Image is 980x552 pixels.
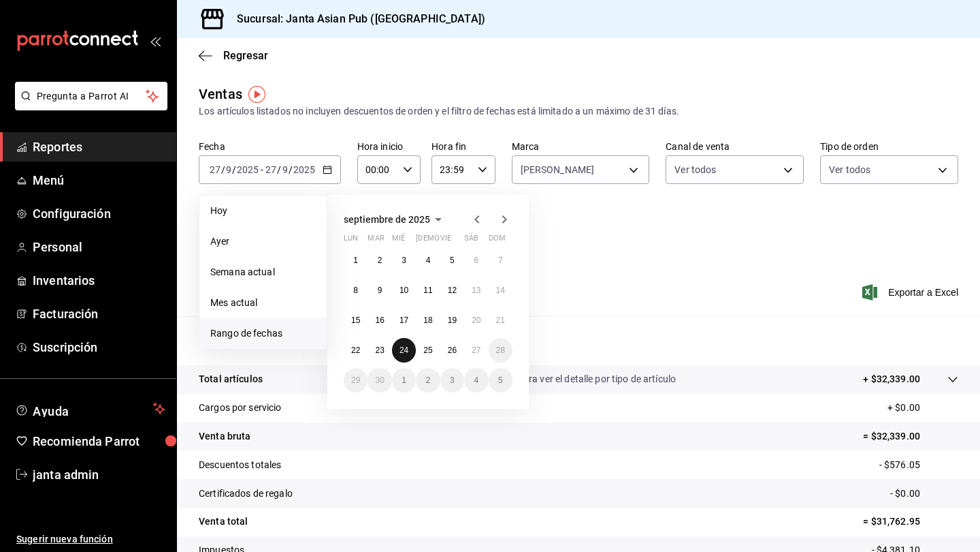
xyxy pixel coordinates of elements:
input: ---- [236,164,259,175]
button: 2 de octubre de 2025 [416,368,440,393]
p: Certificados de regalo [199,487,293,501]
button: septiembre de 2025 [344,211,446,228]
abbr: 16 de septiembre de 2025 [375,316,384,325]
abbr: 21 de septiembre de 2025 [496,316,505,325]
input: -- [209,164,221,175]
button: 17 de septiembre de 2025 [392,308,416,333]
abbr: 2 de septiembre de 2025 [378,256,382,265]
p: - $0.00 [890,487,958,501]
label: Tipo de orden [820,142,958,151]
abbr: 4 de octubre de 2025 [474,375,478,385]
abbr: jueves [416,234,496,248]
p: = $31,762.95 [863,515,958,529]
span: / [221,164,225,175]
abbr: 9 de septiembre de 2025 [378,286,382,295]
span: Menú [33,171,165,189]
abbr: 8 de septiembre de 2025 [353,286,358,295]
p: = $32,339.00 [863,429,958,444]
abbr: 14 de septiembre de 2025 [496,286,505,295]
span: Sugerir nueva función [16,532,165,547]
span: Ayer [210,234,316,249]
h3: Sucursal: Janta Asian Pub ([GEOGRAPHIC_DATA]) [226,11,485,27]
abbr: 29 de septiembre de 2025 [351,375,360,385]
span: / [289,164,293,175]
p: Resumen [199,333,958,349]
label: Canal de venta [666,142,804,151]
span: Configuración [33,204,165,223]
span: Ver todos [674,163,716,177]
span: Semana actual [210,265,316,279]
button: 18 de septiembre de 2025 [416,308,440,333]
label: Hora fin [431,142,495,151]
span: Personal [33,238,165,256]
input: ---- [293,164,316,175]
button: 7 de septiembre de 2025 [489,248,512,273]
button: Tooltip marker [248,86,265,103]
abbr: 22 de septiembre de 2025 [351,346,360,355]
span: Regresar [223,49,268,62]
p: - $576.05 [879,458,958,472]
div: Los artículos listados no incluyen descuentos de orden y el filtro de fechas está limitado a un m... [199,104,958,119]
button: 26 de septiembre de 2025 [440,338,464,363]
abbr: 4 de septiembre de 2025 [426,256,431,265]
span: Inventarios [33,271,165,290]
button: 6 de septiembre de 2025 [464,248,488,273]
abbr: 11 de septiembre de 2025 [423,286,432,295]
button: Exportar a Excel [865,284,958,301]
button: 27 de septiembre de 2025 [464,338,488,363]
button: 22 de septiembre de 2025 [344,338,367,363]
abbr: sábado [464,234,478,248]
button: 4 de octubre de 2025 [464,368,488,393]
input: -- [225,164,232,175]
abbr: 20 de septiembre de 2025 [472,316,480,325]
button: 5 de octubre de 2025 [489,368,512,393]
abbr: 3 de octubre de 2025 [450,375,455,385]
button: 14 de septiembre de 2025 [489,278,512,303]
abbr: 13 de septiembre de 2025 [472,286,480,295]
abbr: 27 de septiembre de 2025 [472,346,480,355]
a: Pregunta a Parrot AI [10,99,167,113]
p: Cargos por servicio [199,401,282,415]
abbr: lunes [344,234,358,248]
button: 1 de octubre de 2025 [392,368,416,393]
p: Venta bruta [199,429,250,444]
div: Ventas [199,84,242,104]
abbr: 19 de septiembre de 2025 [448,316,457,325]
span: Pregunta a Parrot AI [37,89,146,104]
abbr: 5 de octubre de 2025 [498,375,503,385]
button: 19 de septiembre de 2025 [440,308,464,333]
button: 10 de septiembre de 2025 [392,278,416,303]
abbr: 26 de septiembre de 2025 [448,346,457,355]
button: open_drawer_menu [150,35,161,46]
button: 13 de septiembre de 2025 [464,278,488,303]
button: 15 de septiembre de 2025 [344,308,367,333]
p: + $0.00 [887,401,958,415]
abbr: 6 de septiembre de 2025 [474,256,478,265]
button: 21 de septiembre de 2025 [489,308,512,333]
abbr: 28 de septiembre de 2025 [496,346,505,355]
label: Marca [512,142,650,151]
abbr: 10 de septiembre de 2025 [399,286,408,295]
abbr: 1 de octubre de 2025 [402,375,406,385]
button: 8 de septiembre de 2025 [344,278,367,303]
button: 29 de septiembre de 2025 [344,368,367,393]
abbr: 30 de septiembre de 2025 [375,375,384,385]
span: Hoy [210,204,316,218]
abbr: viernes [440,234,451,248]
abbr: 7 de septiembre de 2025 [498,256,503,265]
button: Pregunta a Parrot AI [15,82,167,110]
button: 2 de septiembre de 2025 [367,248,391,273]
p: Venta total [199,515,248,529]
abbr: 1 de septiembre de 2025 [353,256,358,265]
span: Suscripción [33,338,165,356]
abbr: 12 de septiembre de 2025 [448,286,457,295]
p: Total artículos [199,372,263,386]
span: / [232,164,236,175]
p: Descuentos totales [199,458,281,472]
span: Rango de fechas [210,326,316,341]
button: Regresar [199,49,268,62]
button: 20 de septiembre de 2025 [464,308,488,333]
span: Mes actual [210,296,316,310]
label: Fecha [199,142,341,151]
abbr: 24 de septiembre de 2025 [399,346,408,355]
